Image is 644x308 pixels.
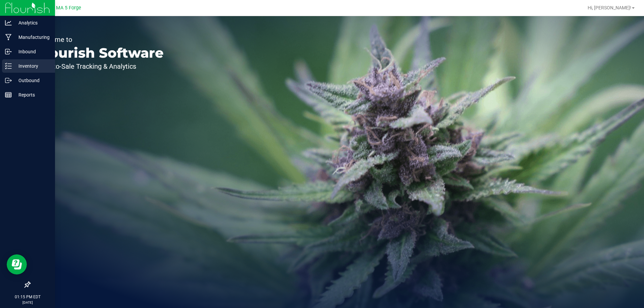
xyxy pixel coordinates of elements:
[5,48,12,55] inline-svg: Inbound
[5,19,12,26] inline-svg: Analytics
[5,63,12,69] inline-svg: Inventory
[56,5,81,11] span: MA 5 Forge
[36,63,164,70] p: Seed-to-Sale Tracking & Analytics
[3,300,52,305] p: [DATE]
[3,294,52,300] p: 01:15 PM EDT
[12,48,52,56] p: Inbound
[12,62,52,70] p: Inventory
[7,254,27,274] iframe: Resource center
[12,19,52,27] p: Analytics
[5,91,12,98] inline-svg: Reports
[588,5,631,10] span: Hi, [PERSON_NAME]!
[12,33,52,41] p: Manufacturing
[12,76,52,84] p: Outbound
[12,91,52,99] p: Reports
[5,77,12,84] inline-svg: Outbound
[5,34,12,41] inline-svg: Manufacturing
[36,46,164,60] p: Flourish Software
[36,36,164,43] p: Welcome to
